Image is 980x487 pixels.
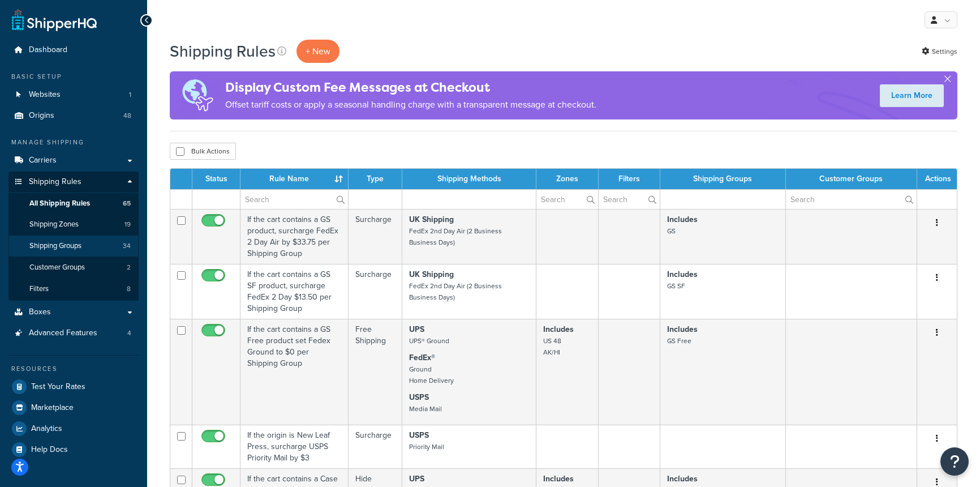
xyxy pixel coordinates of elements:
span: 2 [127,263,131,272]
strong: Includes [667,323,698,335]
td: If the cart contains a GS product, surcharge FedEx 2 Day Air by $33.75 per Shipping Group [240,209,349,264]
small: GS Free [667,336,691,346]
li: Analytics [8,418,139,439]
th: Customer Groups [786,169,917,189]
span: Shipping Groups [29,241,81,251]
small: GS SF [667,281,685,291]
span: 34 [123,241,131,251]
li: All Shipping Rules [8,193,139,214]
span: Marketplace [31,403,74,413]
strong: Includes [543,473,574,485]
strong: Includes [667,473,698,485]
th: Zones [536,169,598,189]
input: Search [240,190,348,209]
small: Ground Home Delivery [409,364,454,386]
span: Analytics [31,424,62,434]
span: Dashboard [29,45,67,55]
p: + New [296,40,339,63]
span: 65 [123,199,131,208]
small: Priority Mail [409,442,444,452]
span: 8 [127,284,131,294]
th: Type [349,169,402,189]
span: 1 [129,90,131,100]
span: Carriers [29,156,57,165]
img: duties-banner-06bc72dcb5fe05cb3f9472aba00be2ae8eb53ab6f0d8bb03d382ba314ac3c341.png [170,71,225,119]
strong: FedEx® [409,352,435,364]
a: Learn More [880,84,944,107]
span: Origins [29,111,54,121]
span: Shipping Zones [29,220,79,229]
a: Marketplace [8,398,139,418]
a: Carriers [8,150,139,171]
a: Advanced Features 4 [8,323,139,344]
strong: UPS [409,323,424,335]
td: If the origin is New Leaf Press, surcharge USPS Priority Mail by $3 [240,425,349,468]
button: Open Resource Center [940,447,969,476]
span: All Shipping Rules [29,199,90,208]
th: Filters [599,169,660,189]
a: Help Docs [8,439,139,460]
a: Shipping Rules [8,172,139,193]
li: Shipping Rules [8,172,139,301]
span: 48 [123,111,131,121]
small: FedEx 2nd Day Air (2 Business Business Days) [409,281,502,302]
small: GS [667,226,676,236]
li: Filters [8,279,139,300]
strong: Includes [543,323,574,335]
td: Free Shipping [349,319,402,425]
small: US 48 AK/HI [543,336,561,357]
td: Surcharge [349,209,402,264]
li: Advanced Features [8,323,139,344]
a: All Shipping Rules 65 [8,193,139,214]
h1: Shipping Rules [170,40,276,62]
span: Shipping Rules [29,177,81,187]
a: Shipping Zones 19 [8,214,139,235]
a: ShipperHQ Home [12,8,97,31]
th: Shipping Methods [402,169,537,189]
input: Search [599,190,660,209]
th: Actions [917,169,957,189]
span: Test Your Rates [31,382,85,392]
a: Origins 48 [8,105,139,126]
a: Websites 1 [8,84,139,105]
span: Filters [29,284,49,294]
strong: UPS [409,473,424,485]
strong: Includes [667,213,698,225]
strong: USPS [409,391,429,403]
th: Status [192,169,240,189]
button: Bulk Actions [170,143,236,160]
td: If the cart contains a GS SF product, surcharge FedEx 2 Day $13.50 per Shipping Group [240,264,349,319]
th: Rule Name : activate to sort column ascending [240,169,349,189]
td: Surcharge [349,264,402,319]
strong: UK Shipping [409,213,454,225]
li: Shipping Zones [8,214,139,235]
span: Boxes [29,307,51,317]
p: Offset tariff costs or apply a seasonal handling charge with a transparent message at checkout. [225,97,596,113]
strong: USPS [409,429,429,441]
a: Boxes [8,302,139,323]
div: Basic Setup [8,72,139,82]
h4: Display Custom Fee Messages at Checkout [225,78,596,97]
small: Media Mail [409,404,442,414]
div: Manage Shipping [8,138,139,147]
th: Shipping Groups [660,169,786,189]
span: 19 [124,220,131,229]
strong: UK Shipping [409,268,454,280]
li: Test Your Rates [8,377,139,397]
div: Resources [8,364,139,374]
a: Customer Groups 2 [8,257,139,278]
a: Filters 8 [8,279,139,300]
a: Dashboard [8,40,139,61]
span: Help Docs [31,445,68,455]
input: Search [786,190,917,209]
td: If the cart contains a GS Free product set Fedex Ground to $0 per Shipping Group [240,319,349,425]
small: UPS® Ground [409,336,449,346]
li: Origins [8,105,139,126]
a: Shipping Groups 34 [8,236,139,257]
span: 4 [127,328,131,338]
